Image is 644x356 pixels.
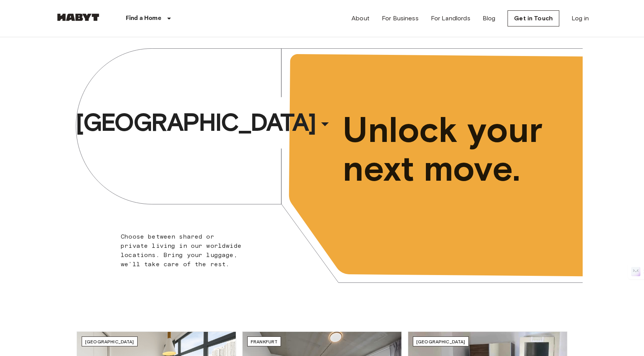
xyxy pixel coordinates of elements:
span: [GEOGRAPHIC_DATA] [85,339,134,344]
span: Choose between shared or private living in our worldwide locations. Bring your luggage, we'll tak... [121,233,242,268]
span: Frankfurt [251,339,278,344]
a: Get in Touch [508,10,559,26]
p: Find a Home [126,14,161,23]
span: Unlock your next move. [343,110,551,188]
span: [GEOGRAPHIC_DATA] [416,339,465,344]
a: About [352,14,370,23]
a: For Landlords [431,14,470,23]
a: Blog [483,14,496,23]
img: Habyt [55,13,101,21]
span: [GEOGRAPHIC_DATA] [76,107,315,138]
a: Log in [572,14,589,23]
button: [GEOGRAPHIC_DATA] [72,105,337,140]
a: For Business [382,14,419,23]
